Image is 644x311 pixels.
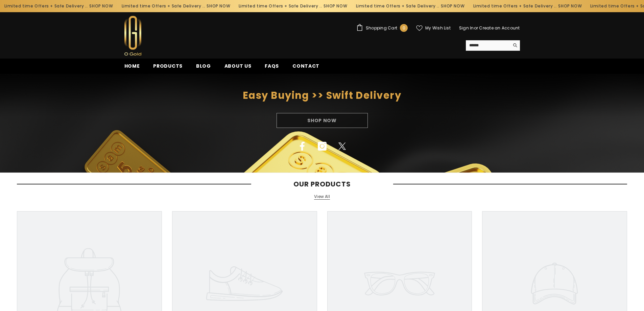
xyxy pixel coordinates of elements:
span: Our Products [251,180,393,188]
a: SHOP NOW [205,2,228,10]
span: or [474,25,478,31]
span: Home [124,63,140,69]
a: My Wish List [416,25,451,31]
img: Ogold Shop [124,16,141,55]
a: Blog [189,62,218,74]
span: Shopping Cart [366,26,397,30]
a: SHOP NOW [556,2,580,10]
span: Blog [196,63,211,69]
div: Limited time Offers + Safe Delivery .. [467,1,584,12]
summary: Search [466,40,520,51]
span: Contact [292,63,319,69]
a: SHOP NOW [439,2,462,10]
a: Home [118,62,147,74]
a: SHOP NOW [88,2,111,10]
a: Sign In [459,25,474,31]
a: Contact [286,62,326,74]
span: FAQs [265,63,279,69]
a: Shopping Cart [356,24,408,32]
a: FAQs [258,62,286,74]
div: Limited time Offers + Safe Delivery .. [115,1,233,12]
a: About us [218,62,258,74]
div: Limited time Offers + Safe Delivery .. [232,1,350,12]
a: SHOP NOW [322,2,345,10]
button: Search [509,40,520,50]
span: My Wish List [425,26,451,30]
span: About us [224,63,252,69]
span: 0 [403,24,405,32]
div: Limited time Offers + Safe Delivery .. [350,1,467,12]
span: Products [153,63,183,69]
a: Products [146,62,189,74]
a: Create an Account [479,25,520,31]
a: View All [314,194,330,200]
